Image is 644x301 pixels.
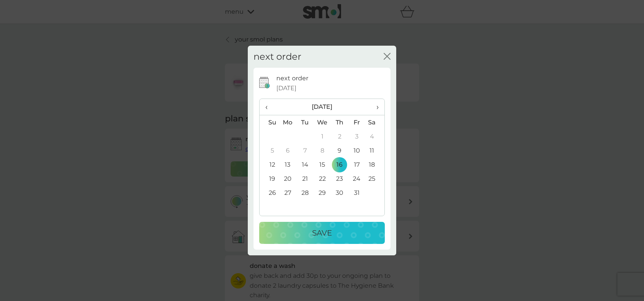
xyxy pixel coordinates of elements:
[296,172,314,186] td: 21
[312,227,332,239] p: Save
[260,172,279,186] td: 19
[279,158,296,172] td: 13
[276,83,296,93] span: [DATE]
[253,51,301,62] h2: next order
[331,143,348,158] td: 9
[260,186,279,200] td: 26
[365,143,384,158] td: 11
[314,115,331,130] th: We
[296,186,314,200] td: 28
[279,186,296,200] td: 27
[331,172,348,186] td: 23
[348,143,365,158] td: 10
[365,158,384,172] td: 18
[260,143,279,158] td: 5
[348,186,365,200] td: 31
[365,115,384,130] th: Sa
[259,222,385,244] button: Save
[279,143,296,158] td: 6
[331,129,348,143] td: 2
[276,73,308,83] p: next order
[279,172,296,186] td: 20
[260,158,279,172] td: 12
[296,158,314,172] td: 14
[260,115,279,130] th: Su
[265,99,273,115] span: ‹
[279,99,365,115] th: [DATE]
[348,115,365,130] th: Fr
[296,115,314,130] th: Tu
[365,129,384,143] td: 4
[314,158,331,172] td: 15
[314,143,331,158] td: 8
[331,115,348,130] th: Th
[331,158,348,172] td: 16
[314,129,331,143] td: 1
[348,129,365,143] td: 3
[371,99,379,115] span: ›
[365,172,384,186] td: 25
[331,186,348,200] td: 30
[348,158,365,172] td: 17
[296,143,314,158] td: 7
[314,186,331,200] td: 29
[279,115,296,130] th: Mo
[348,172,365,186] td: 24
[384,53,391,61] button: close
[314,172,331,186] td: 22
